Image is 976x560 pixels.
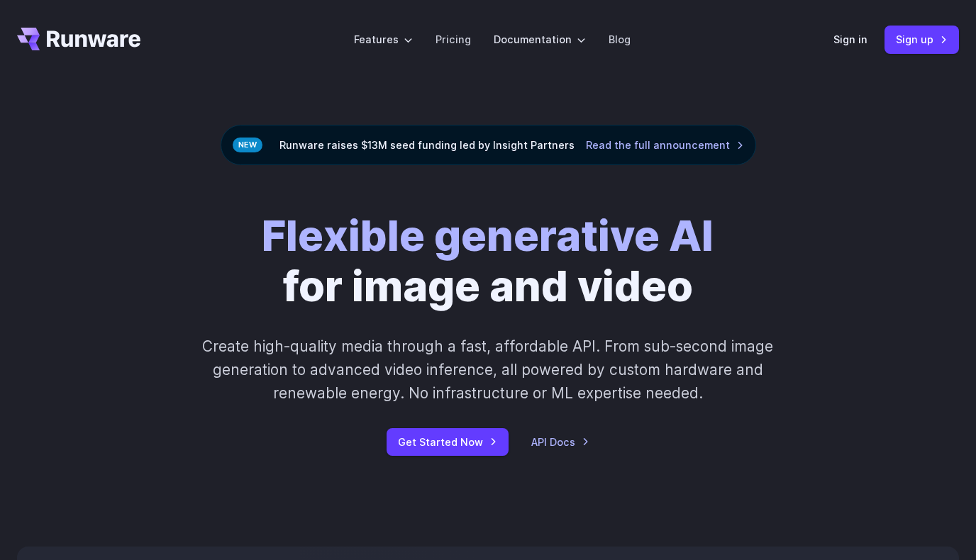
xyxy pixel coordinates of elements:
a: Go to / [17,28,140,50]
strong: Flexible generative AI [262,210,714,261]
label: Features [354,31,413,47]
a: Sign up [884,26,959,53]
h1: for image and video [262,211,714,312]
p: Create high-quality media through a fast, affordable API. From sub-second image generation to adv... [187,335,789,405]
a: API Docs [531,434,589,450]
label: Documentation [494,31,586,47]
a: Get Started Now [387,428,509,456]
div: Runware raises $13M seed funding led by Insight Partners [221,125,756,165]
a: Blog [609,31,631,47]
a: Pricing [436,31,471,47]
a: Read the full announcement [586,137,744,153]
a: Sign in [833,31,867,47]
